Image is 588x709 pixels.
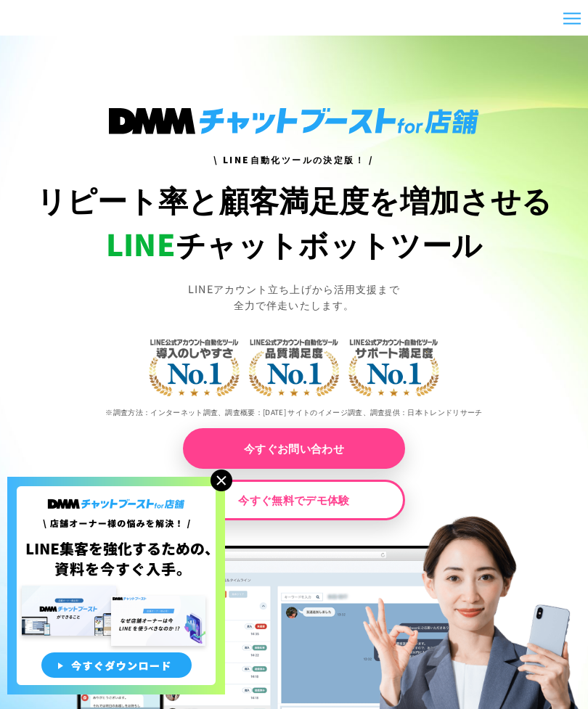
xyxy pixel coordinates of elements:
img: LINE公式アカウント自動化ツール導入のしやすさNo.1｜LINE公式アカウント自動化ツール品質満足度No.1｜LINE公式アカウント自動化ツールサポート満足度No.1 [149,329,439,396]
h1: リピート率と顧客満足度を増加させる チャットボットツール [17,178,570,266]
p: ※調査方法：インターネット調査、調査概要：[DATE] サイトのイメージ調査、調査提供：日本トレンドリサーチ [17,396,570,428]
img: 店舗オーナー様の悩みを解決!LINE集客を狂化するための資料を今すぐ入手! [7,477,225,694]
a: 今すぐ無料でデモ体験 [183,480,405,520]
h3: \ LINE自動化ツールの決定版！ / [17,153,570,167]
a: 今すぐお問い合わせ [183,428,405,469]
p: LINEアカウント立ち上げから活用支援まで 全力で伴走いたします。 [20,281,568,312]
span: LINE [106,222,176,265]
a: 店舗オーナー様の悩みを解決!LINE集客を狂化するための資料を今すぐ入手! [7,477,225,494]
